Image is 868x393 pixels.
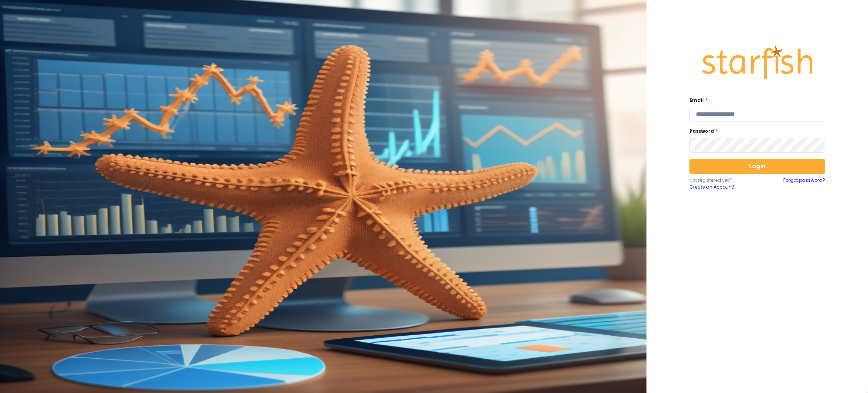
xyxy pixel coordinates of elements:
[689,159,825,174] button: Login
[701,39,814,86] img: Logo.42cb71d561138c82c4ab.png
[689,97,821,104] label: Email
[689,128,821,135] label: Password
[783,177,825,190] a: Forgot password?
[689,184,757,190] a: Create an Account!
[689,177,757,184] p: Not registered yet?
